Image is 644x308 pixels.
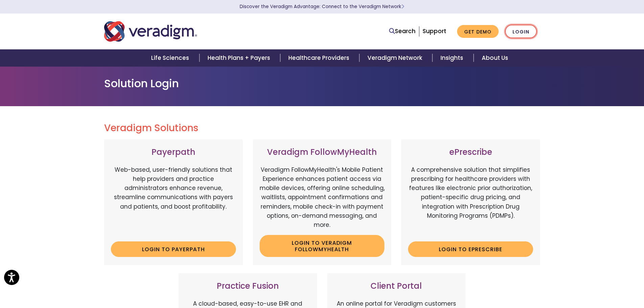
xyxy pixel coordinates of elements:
a: Health Plans + Payers [199,49,280,67]
h3: Client Portal [334,281,459,291]
a: Veradigm Network [359,49,432,67]
a: About Us [474,49,516,67]
a: Search [389,27,415,36]
a: Login to Veradigm FollowMyHealth [260,235,385,257]
h3: ePrescribe [408,147,533,157]
h1: Solution Login [104,77,540,90]
p: A comprehensive solution that simplifies prescribing for healthcare providers with features like ... [408,165,533,236]
a: Healthcare Providers [280,49,359,67]
p: Veradigm FollowMyHealth's Mobile Patient Experience enhances patient access via mobile devices, o... [260,165,385,230]
h3: Payerpath [111,147,236,157]
h3: Practice Fusion [185,281,310,291]
a: Discover the Veradigm Advantage: Connect to the Veradigm NetworkLearn More [240,3,404,10]
a: Login to ePrescribe [408,241,533,257]
a: Login to Payerpath [111,241,236,257]
a: Support [423,27,446,35]
img: Veradigm logo [104,20,197,43]
h3: Veradigm FollowMyHealth [260,147,385,157]
a: Life Sciences [143,49,199,67]
a: Get Demo [457,25,499,38]
h2: Veradigm Solutions [104,122,540,134]
span: Learn More [401,3,404,10]
a: Insights [432,49,473,67]
p: Web-based, user-friendly solutions that help providers and practice administrators enhance revenu... [111,165,236,236]
a: Login [505,25,537,39]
